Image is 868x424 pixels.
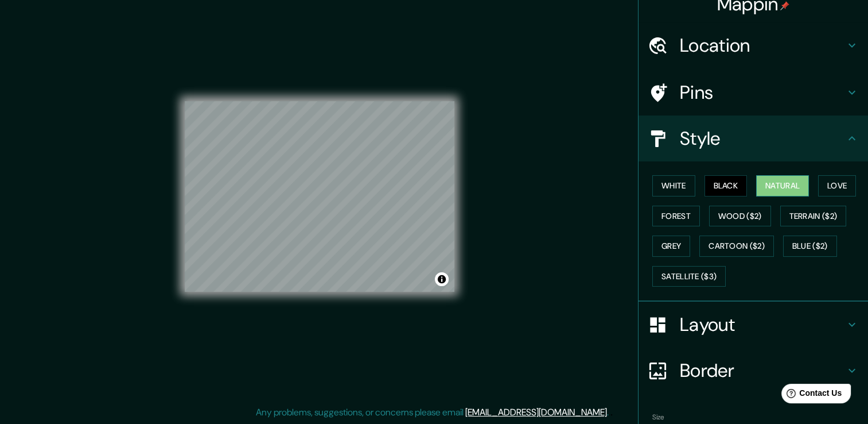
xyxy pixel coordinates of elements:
[818,175,856,196] button: Love
[185,101,454,292] canvas: Map
[639,115,868,161] div: Style
[680,313,845,336] h4: Layout
[780,1,789,10] img: pin-icon.png
[639,348,868,394] div: Border
[704,175,748,196] button: Black
[639,22,868,68] div: Location
[756,175,809,196] button: Natural
[680,127,845,150] h4: Style
[639,302,868,348] div: Layout
[435,272,449,286] button: Toggle attribution
[680,81,845,104] h4: Pins
[699,236,774,257] button: Cartoon ($2)
[256,406,609,419] p: Any problems, suggestions, or concerns please email .
[652,206,700,227] button: Forest
[652,236,690,257] button: Grey
[680,34,845,57] h4: Location
[766,379,855,411] iframe: Help widget launcher
[465,406,607,418] a: [EMAIL_ADDRESS][DOMAIN_NAME]
[652,266,726,287] button: Satellite ($3)
[652,175,695,196] button: White
[609,406,610,419] div: .
[783,236,837,257] button: Blue ($2)
[639,70,868,115] div: Pins
[680,359,845,382] h4: Border
[709,206,771,227] button: Wood ($2)
[652,413,664,422] label: Size
[780,206,847,227] button: Terrain ($2)
[610,406,613,419] div: .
